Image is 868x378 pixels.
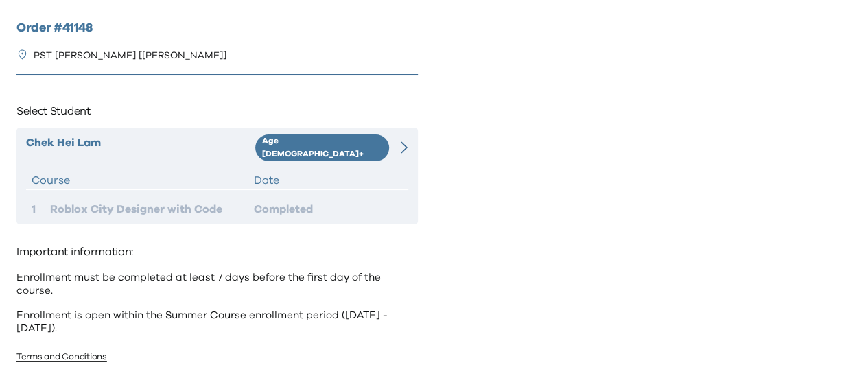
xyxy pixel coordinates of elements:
div: Roblox City Designer with Code [50,201,254,217]
div: Course [32,172,254,189]
div: Completed [254,201,402,217]
div: 1 [32,201,50,217]
div: Chek Hei Lam [26,134,255,161]
h2: Order # 41148 [16,19,418,38]
p: Enrollment is open within the Summer Course enrollment period ([DATE] - [DATE]). [16,309,418,335]
div: Date [254,172,402,189]
p: Important information: [16,241,418,263]
p: PST [PERSON_NAME] [[PERSON_NAME]] [34,49,226,63]
p: Enrollment must be completed at least 7 days before the first day of the course. [16,271,418,298]
p: Select Student [16,100,418,122]
div: Age [DEMOGRAPHIC_DATA]+ [255,134,389,161]
a: Terms and Conditions [16,353,107,362]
